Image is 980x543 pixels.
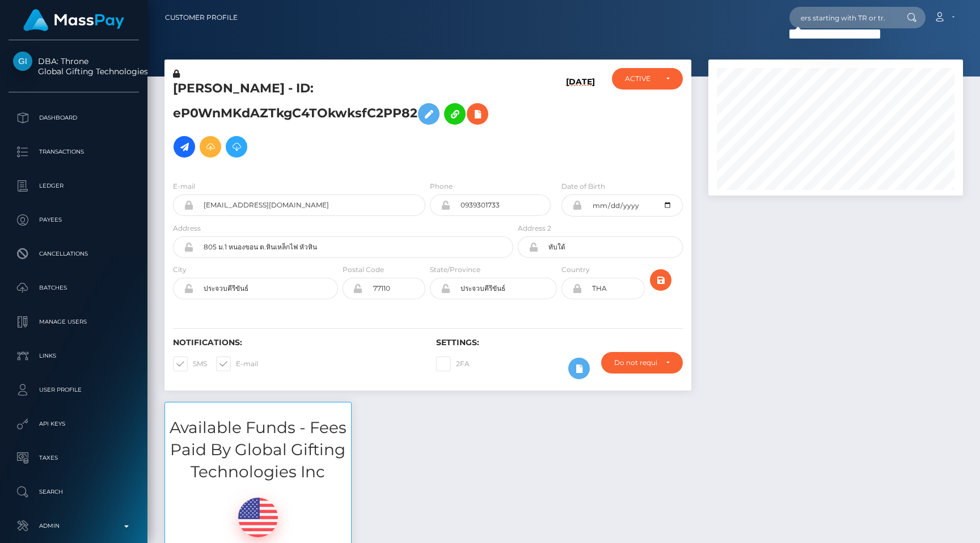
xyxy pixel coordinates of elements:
[9,478,139,506] a: Search
[13,279,134,296] p: Batches
[13,211,134,228] p: Payees
[9,104,139,132] a: Dashboard
[9,410,139,438] a: API Keys
[430,181,453,192] label: Phone
[173,338,419,347] h6: Notifications:
[216,357,258,371] label: E-mail
[173,357,207,371] label: SMS
[13,415,134,432] p: API Keys
[174,136,195,158] a: Initiate Payout
[566,77,595,167] h6: [DATE]
[13,449,134,466] p: Taxes
[173,181,195,192] label: E-mail
[238,498,278,537] img: USD.png
[13,109,134,126] p: Dashboard
[165,417,351,483] h3: Available Funds - Fees Paid By Global Gifting Technologies Inc
[9,138,139,166] a: Transactions
[13,483,134,500] p: Search
[9,376,139,404] a: User Profile
[561,265,590,275] label: Country
[9,274,139,302] a: Batches
[9,206,139,234] a: Payees
[518,223,551,234] label: Address 2
[13,347,134,364] p: Links
[612,68,683,90] button: ACTIVE
[13,245,134,262] p: Cancellations
[13,517,134,534] p: Admin
[165,6,238,29] a: Customer Profile
[173,265,187,275] label: City
[614,358,657,367] div: Do not require
[13,52,32,71] img: Global Gifting Technologies Inc
[173,80,507,163] h5: [PERSON_NAME] - ID: eP0WnMKdAZTkgC4TOkwksfC2PP82
[13,381,134,398] p: User Profile
[789,7,896,28] input: Search...
[13,313,134,330] p: Manage Users
[13,143,134,160] p: Transactions
[23,9,124,31] img: MassPay Logo
[9,308,139,336] a: Manage Users
[343,265,384,275] label: Postal Code
[9,512,139,540] a: Admin
[13,177,134,194] p: Ledger
[9,444,139,472] a: Taxes
[9,240,139,268] a: Cancellations
[436,357,470,371] label: 2FA
[436,338,682,347] h6: Settings:
[430,265,480,275] label: State/Province
[561,181,605,192] label: Date of Birth
[601,352,683,374] button: Do not require
[9,56,139,77] span: DBA: Throne Global Gifting Technologies Inc
[9,342,139,370] a: Links
[9,172,139,200] a: Ledger
[173,223,201,234] label: Address
[625,74,657,83] div: ACTIVE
